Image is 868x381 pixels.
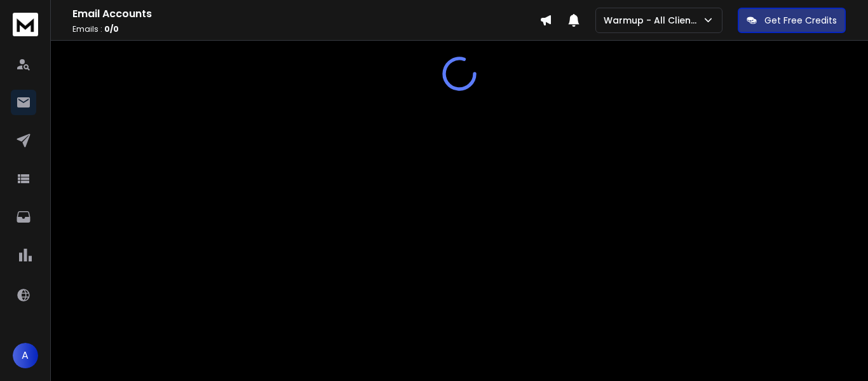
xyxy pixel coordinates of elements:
[13,343,38,368] button: A
[738,8,846,33] button: Get Free Credits
[72,24,539,34] p: Emails :
[13,13,38,36] img: logo
[604,14,702,27] p: Warmup - All Clients
[104,24,119,34] span: 0 / 0
[764,14,837,27] p: Get Free Credits
[72,6,539,22] h1: Email Accounts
